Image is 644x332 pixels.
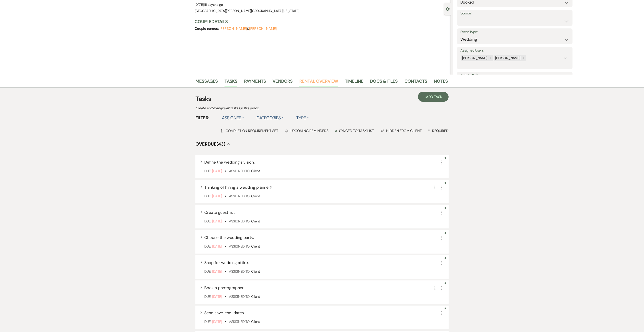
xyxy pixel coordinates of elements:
label: Task List(s): [460,72,569,79]
span: Client [251,294,260,299]
span: [DATE] [212,319,222,324]
span: [DATE] [212,294,222,299]
a: +Add Task [418,92,449,102]
span: [DATE] [212,269,222,274]
span: ▲ [282,116,284,120]
b: • [225,319,226,324]
span: Choose the wedding party. [204,235,254,240]
span: Assigned To: [229,269,250,274]
span: Due: [204,294,211,299]
b: • [225,169,226,173]
a: Vendors [272,78,292,87]
b: • [225,269,226,274]
span: Book a photographer. [204,285,244,290]
span: ▲ [307,116,309,120]
span: Couple names: [195,26,219,31]
span: Shop for wedding attire. [204,260,249,265]
div: Hidden from Client [380,128,422,133]
div: [PERSON_NAME] [494,55,521,61]
span: | [204,2,223,7]
span: Thinking of hiring a wedding planner? [204,185,272,190]
button: Overdue(43) [195,142,230,146]
span: Due: [204,194,211,198]
span: Client [251,319,260,324]
span: Due: [204,169,211,173]
span: Due: [204,219,211,224]
span: Create guest list. [204,210,236,215]
span: Client [251,244,260,249]
h3: Couple Details [195,18,443,25]
span: Assigned To: [229,244,250,249]
div: Upcoming Reminders [285,128,328,133]
span: [DATE] [212,219,222,224]
button: [PERSON_NAME] [219,27,247,30]
span: Due: [204,244,211,249]
a: Messages [195,78,218,87]
h3: Tasks [195,94,449,104]
span: Assigned To: [229,319,250,324]
div: Completion Requirement Set [220,128,278,133]
button: Create guest list. [204,210,236,214]
span: [DATE] [212,244,222,249]
span: Filter: [195,114,209,121]
span: Due: [204,269,211,274]
div: [PERSON_NAME] [461,55,488,61]
span: ▲ [242,116,244,120]
label: Event Type: [460,29,569,35]
span: Assigned To: [229,169,250,173]
button: Choose the wedding party. [204,236,254,240]
button: Thinking of hiring a wedding planner? [204,185,272,189]
span: & [219,26,277,31]
label: Source: [460,10,569,17]
a: Notes [434,78,448,87]
button: Book a photographer. [204,286,244,290]
span: [DATE] [212,169,222,173]
button: Close lead details [446,7,450,11]
button: [PERSON_NAME] [249,27,277,30]
label: Type [296,114,309,122]
div: Synced to task list [335,128,374,133]
span: Client [251,194,260,198]
span: Define the wedding's vision. [204,160,255,165]
button: Send save-the-dates. [204,311,245,315]
span: Overdue (43) [195,141,225,147]
label: Assigned Users: [460,47,569,54]
a: Tasks [225,78,237,87]
label: Categories [256,114,284,122]
span: Assigned To: [229,294,250,299]
a: Contacts [404,78,427,87]
span: Send save-the-dates. [204,310,245,316]
span: [DATE] [212,194,222,198]
span: Add Task [426,94,442,99]
a: Docs & Files [370,78,398,87]
p: Create and manage all tasks for this event. [195,105,351,111]
b: • [225,244,226,249]
label: Assignee [222,114,244,122]
div: Required [428,128,449,133]
a: Payments [244,78,266,87]
b: • [225,219,226,224]
span: Client [251,269,260,274]
span: [GEOGRAPHIC_DATA][PERSON_NAME][GEOGRAPHIC_DATA][US_STATE] [195,9,300,13]
span: Due: [204,319,211,324]
span: Assigned To: [229,194,250,198]
span: [DATE] [195,2,223,7]
a: Timeline [345,78,364,87]
span: Client [251,169,260,173]
button: Define the wedding's vision. [204,160,255,164]
b: • [225,194,226,198]
button: Shop for wedding attire. [204,261,249,265]
span: 11 days to go [205,2,223,7]
b: • [225,294,226,299]
a: Rental Overview [299,78,338,87]
span: Client [251,219,260,224]
span: Assigned To: [229,219,250,224]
